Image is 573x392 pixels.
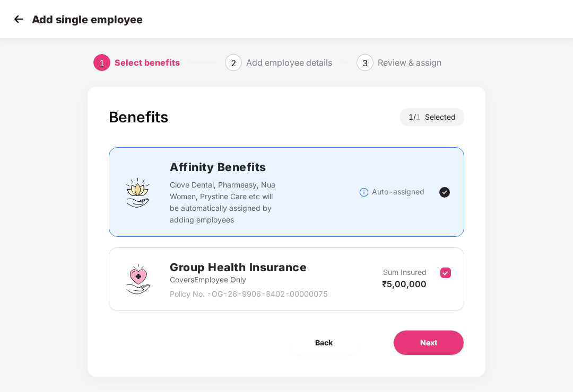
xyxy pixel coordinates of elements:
[362,58,368,68] span: 3
[32,13,143,26] p: Add single employee
[400,108,464,126] div: 1 / Selected
[372,186,424,198] p: Auto-assigned
[289,330,359,355] button: Back
[383,266,427,278] p: Sum Insured
[438,186,451,199] img: svg+xml;base64,PHN2ZyBpZD0iVGljay0yNHgyNCIgeG1sbnM9Imh0dHA6Ly93d3cudzMub3JnLzIwMDAvc3ZnIiB3aWR0aD...
[378,54,441,71] div: Review & assign
[11,11,27,27] img: svg+xml;base64,PHN2ZyB4bWxucz0iaHR0cDovL3d3dy53My5vcmcvMjAwMC9zdmciIHdpZHRoPSIzMCIgaGVpZ2h0PSIzMC...
[231,58,236,68] span: 2
[170,259,328,276] h2: Group Health Insurance
[246,54,332,71] div: Add employee details
[115,54,180,71] div: Select benefits
[382,279,427,289] span: ₹5,00,000
[109,108,168,126] div: Benefits
[170,288,328,300] p: Policy No. - OG-26-9906-8402-00000075
[359,187,369,198] img: svg+xml;base64,PHN2ZyBpZD0iSW5mb18tXzMyeDMyIiBkYXRhLW5hbWU9IkluZm8gLSAzMngzMiIgeG1sbnM9Imh0dHA6Ly...
[122,263,154,295] img: svg+xml;base64,PHN2ZyBpZD0iR3JvdXBfSGVhbHRoX0luc3VyYW5jZSIgZGF0YS1uYW1lPSJHcm91cCBIZWFsdGggSW5zdX...
[99,58,105,68] span: 1
[170,179,283,226] p: Clove Dental, Pharmeasy, Nua Women, Prystine Care etc will be automatically assigned by adding em...
[170,158,359,176] h2: Affinity Benefits
[416,112,425,121] span: 1
[170,274,328,286] p: Covers Employee Only
[420,337,437,349] span: Next
[315,337,333,349] span: Back
[122,176,154,208] img: svg+xml;base64,PHN2ZyBpZD0iQWZmaW5pdHlfQmVuZWZpdHMiIGRhdGEtbmFtZT0iQWZmaW5pdHkgQmVuZWZpdHMiIHhtbG...
[393,330,464,355] button: Next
